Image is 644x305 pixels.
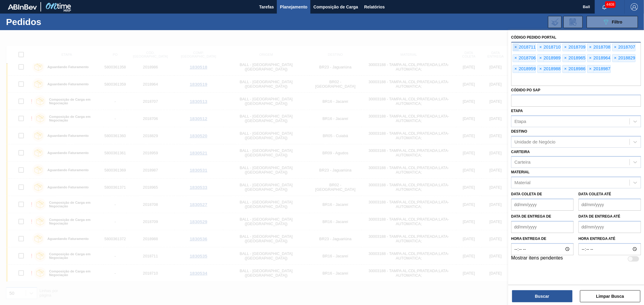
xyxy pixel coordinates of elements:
[587,16,638,28] button: Filtro
[563,65,569,73] span: ×
[514,180,530,185] div: Material
[631,3,638,11] img: Logout
[364,3,385,11] span: Relatórios
[511,192,542,196] label: Data coleta de
[511,234,574,243] label: Hora entrega de
[563,16,583,28] div: Solicitação de Revisão de Pedidos
[6,18,98,25] h1: Pedidos
[563,44,569,51] span: ×
[538,65,543,73] span: ×
[613,55,618,62] span: ×
[513,54,536,62] div: 2018706
[8,4,37,10] img: TNhmsLtSVTkK8tSr43FrP2fwEKptu5GPRR3wAAAABJRU5ErkJggg==
[537,43,561,51] div: 2018710
[587,65,610,73] div: 2018987
[563,55,569,62] span: ×
[511,221,574,233] input: dd/mm/yyyy
[538,44,543,51] span: ×
[587,54,610,62] div: 2018964
[578,221,641,233] input: dd/mm/yyyy
[259,3,274,11] span: Tarefas
[537,54,561,62] div: 2018989
[578,192,611,196] label: Data coleta até
[578,199,641,211] input: dd/mm/yyyy
[587,43,610,51] div: 2018708
[511,88,540,92] label: Códido PO SAP
[514,119,526,124] div: Etapa
[562,43,586,51] div: 2018709
[313,3,358,11] span: Composição de Carga
[548,16,562,28] div: Importar Negociações dos Pedidos
[605,1,616,8] span: 4408
[511,255,563,263] label: Mostrar itens pendentes
[588,55,593,62] span: ×
[537,65,561,73] div: 2018988
[578,234,641,243] label: Hora entrega até
[588,44,593,51] span: ×
[514,160,530,165] div: Carteira
[513,65,536,73] div: 2018959
[613,44,618,51] span: ×
[513,43,536,51] div: 2018711
[511,129,527,134] label: Destino
[562,54,586,62] div: 2018965
[511,109,523,113] label: Etapa
[578,214,620,219] label: Data de Entrega até
[511,35,556,39] label: Código Pedido Portal
[612,20,623,24] span: Filtro
[612,54,636,62] div: 2018829
[562,65,586,73] div: 2018986
[511,170,530,174] label: Material
[588,65,593,73] span: ×
[511,199,574,211] input: dd/mm/yyyy
[595,3,614,11] button: Notificações
[280,3,307,11] span: Planejamento
[514,139,556,144] div: Unidade de Negócio
[513,55,519,62] span: ×
[612,43,636,51] div: 2018707
[513,44,519,51] span: ×
[511,214,551,219] label: Data de Entrega de
[513,65,519,73] span: ×
[511,150,530,154] label: Carteira
[538,55,543,62] span: ×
